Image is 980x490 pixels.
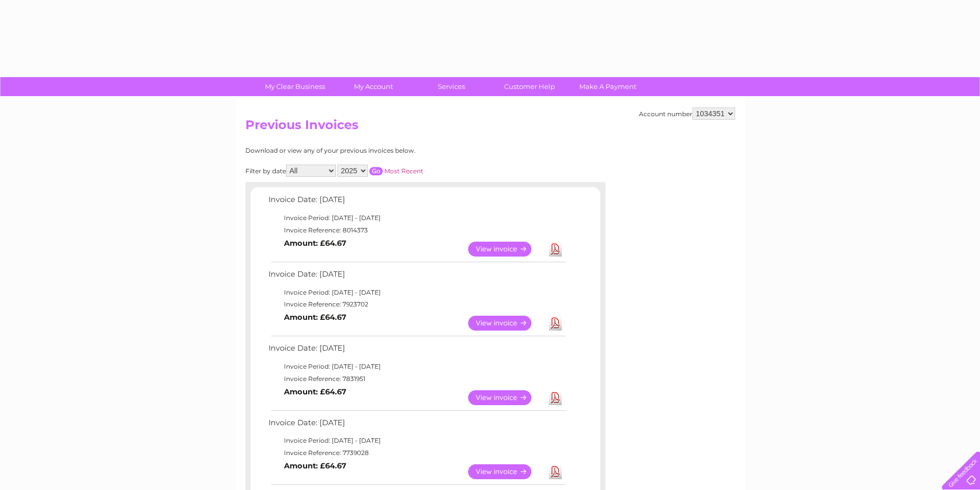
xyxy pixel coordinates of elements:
b: Amount: £64.67 [284,313,346,322]
b: Amount: £64.67 [284,461,346,470]
a: Most Recent [384,167,423,175]
a: Customer Help [487,77,572,96]
h2: Previous Invoices [245,118,735,137]
div: Filter by date [245,165,515,177]
div: Account number [639,107,735,120]
td: Invoice Reference: 7739028 [266,447,567,459]
a: My Account [331,77,416,96]
a: Download [549,242,562,257]
a: View [468,464,544,479]
a: Make A Payment [565,77,650,96]
a: Services [409,77,494,96]
td: Invoice Period: [DATE] - [DATE] [266,212,567,224]
a: Download [549,316,562,331]
a: View [468,316,544,331]
td: Invoice Date: [DATE] [266,341,567,360]
td: Invoice Period: [DATE] - [DATE] [266,286,567,299]
td: Invoice Reference: 7831951 [266,373,567,385]
a: My Clear Business [253,77,337,96]
a: Download [549,390,562,405]
td: Invoice Date: [DATE] [266,416,567,435]
a: Download [549,464,562,479]
td: Invoice Date: [DATE] [266,267,567,286]
td: Invoice Period: [DATE] - [DATE] [266,434,567,447]
b: Amount: £64.67 [284,387,346,396]
td: Invoice Reference: 7923702 [266,298,567,311]
b: Amount: £64.67 [284,239,346,248]
div: Download or view any of your previous invoices below. [245,147,515,154]
td: Invoice Period: [DATE] - [DATE] [266,360,567,373]
a: View [468,390,544,405]
td: Invoice Reference: 8014373 [266,224,567,237]
td: Invoice Date: [DATE] [266,193,567,212]
a: View [468,242,544,257]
